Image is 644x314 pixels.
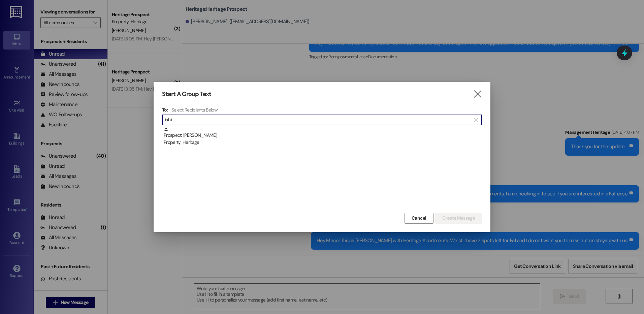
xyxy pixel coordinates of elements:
button: Clear text [471,115,482,125]
i:  [473,91,482,98]
input: Search for any contact or apartment [165,115,471,125]
h4: Select Recipients Below [171,107,218,113]
button: Create Message [435,213,482,224]
div: Prospect: [PERSON_NAME] [164,127,482,146]
i:  [474,117,478,123]
span: Cancel [412,215,426,222]
div: Prospect: [PERSON_NAME]Property: Heritage [162,127,482,144]
div: Property: Heritage [164,139,482,146]
h3: To: [162,107,168,113]
span: Create Message [442,215,475,222]
button: Cancel [405,213,433,224]
h3: Start A Group Text [162,90,211,98]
